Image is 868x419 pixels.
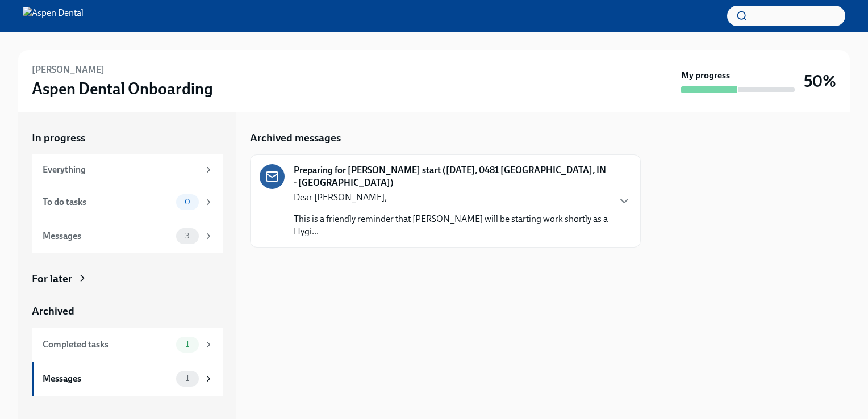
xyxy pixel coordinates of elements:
[179,340,196,349] span: 1
[32,362,223,396] a: Messages1
[32,271,223,286] a: For later
[32,304,223,319] a: Archived
[294,164,608,189] strong: Preparing for [PERSON_NAME] start ([DATE], 0481 [GEOGRAPHIC_DATA], IN - [GEOGRAPHIC_DATA])
[179,374,196,383] span: 1
[804,71,836,91] h3: 50%
[32,131,223,145] a: In progress
[178,232,197,240] span: 3
[32,78,213,99] h3: Aspen Dental Onboarding
[23,7,84,25] img: Aspen Dental
[32,219,223,253] a: Messages3
[32,328,223,362] a: Completed tasks1
[43,338,172,351] div: Completed tasks
[43,196,172,208] div: To do tasks
[294,213,608,238] p: This is a friendly reminder that [PERSON_NAME] will be starting work shortly as a Hygi...
[32,185,223,219] a: To do tasks0
[43,230,172,242] div: Messages
[250,131,341,145] h5: Archived messages
[43,372,172,385] div: Messages
[178,198,197,206] span: 0
[294,191,608,204] p: Dear [PERSON_NAME],
[32,154,223,185] a: Everything
[43,164,199,176] div: Everything
[681,69,730,82] strong: My progress
[32,271,72,286] div: For later
[32,64,105,76] h6: [PERSON_NAME]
